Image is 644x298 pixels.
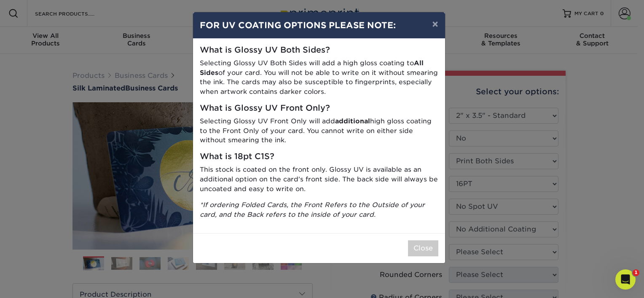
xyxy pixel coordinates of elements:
[615,269,636,290] iframe: Intercom live chat
[200,59,424,77] strong: All Sides
[200,19,438,32] h4: FOR UV COATING OPTIONS PLEASE NOTE:
[200,117,438,145] p: Selecting Glossy UV Front Only will add high gloss coating to the Front Only of your card. You ca...
[200,201,425,218] i: *If ordering Folded Cards, the Front Refers to the Outside of your card, and the Back refers to t...
[200,59,438,97] p: Selecting Glossy UV Both Sides will add a high gloss coating to of your card. You will not be abl...
[200,152,438,162] h5: What is 18pt C1S?
[633,269,639,276] span: 1
[200,165,438,194] p: This stock is coated on the front only. Glossy UV is available as an additional option on the car...
[425,12,445,36] button: ×
[335,117,370,125] strong: additional
[200,104,438,113] h5: What is Glossy UV Front Only?
[200,45,438,55] h5: What is Glossy UV Both Sides?
[408,240,438,256] button: Close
